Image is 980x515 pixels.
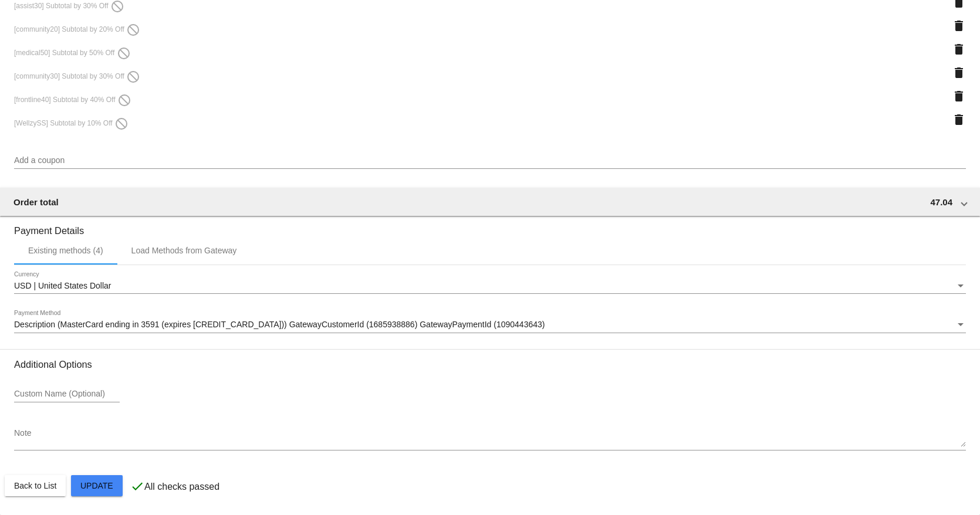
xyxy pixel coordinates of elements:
mat-icon: delete [952,19,966,33]
mat-select: Currency [14,282,966,291]
div: Existing methods (4) [28,246,103,255]
span: [WellzySS] Subtotal by 10% Off [14,119,129,127]
mat-select: Payment Method [14,320,966,330]
mat-icon: delete [952,113,966,127]
span: [community30] Subtotal by 30% Off [14,72,140,80]
mat-icon: check [130,479,144,493]
mat-icon: do_not_disturb [114,117,129,131]
h3: Additional Options [14,359,966,370]
span: [frontline40] Subtotal by 40% Off [14,96,131,104]
mat-icon: delete [952,89,966,103]
h3: Payment Details [14,216,966,236]
span: [community20] Subtotal by 20% Off [14,25,140,33]
button: Update [71,475,123,496]
input: Custom Name (Optional) [14,389,120,399]
button: Back to List [5,475,66,496]
mat-icon: do_not_disturb [117,93,131,107]
span: 47.04 [930,197,952,207]
span: [assist30] Subtotal by 30% Off [14,2,124,10]
mat-icon: delete [952,42,966,56]
span: USD | United States Dollar [14,281,111,290]
mat-icon: delete [952,66,966,80]
mat-icon: do_not_disturb [126,23,140,37]
p: All checks passed [144,482,219,492]
div: Load Methods from Gateway [131,246,237,255]
span: Description (MasterCard ending in 3591 (expires [CREDIT_CARD_DATA])) GatewayCustomerId (168593888... [14,320,545,329]
span: Update [80,481,113,490]
mat-icon: do_not_disturb [126,70,140,84]
span: Back to List [14,481,56,490]
input: Add a coupon [14,156,966,165]
span: [medical50] Subtotal by 50% Off [14,49,131,57]
mat-icon: do_not_disturb [117,46,131,60]
span: Order total [13,197,59,207]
